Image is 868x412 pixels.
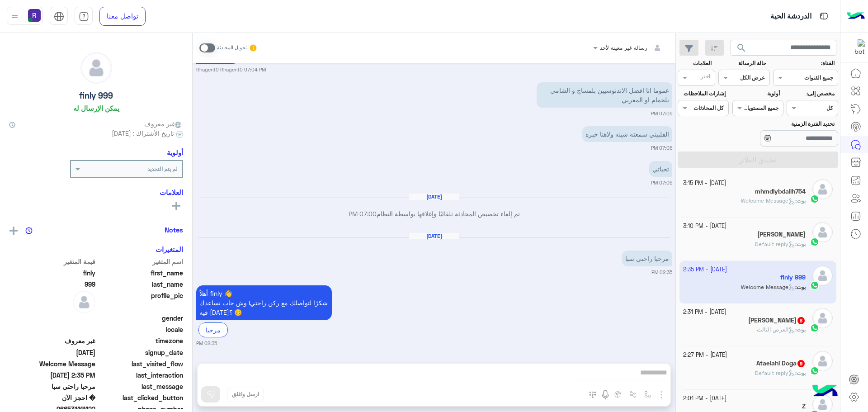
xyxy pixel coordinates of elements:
small: 02:35 PM [651,269,672,276]
label: مخصص إلى: [788,90,835,98]
p: 4/8/2025, 7:05 PM [537,82,672,108]
p: الدردشة الحية [770,10,811,23]
img: hulul-logo.png [809,376,841,407]
span: بوت [797,241,806,247]
span: gender [97,313,184,323]
p: 26/9/2025, 2:35 PM [196,285,332,320]
h6: العلامات [9,188,183,196]
small: [DATE] - 3:15 PM [683,179,726,188]
span: العرض الثالث [757,326,795,333]
img: tab [79,11,89,22]
label: العلامات [679,59,712,67]
small: [DATE] - 2:31 PM [683,308,726,317]
b: لم يتم التحديد [147,166,178,172]
span: غير معروف [9,336,95,346]
h5: finly 999 [79,90,113,101]
label: تحديد الفترة الزمنية [733,120,835,128]
p: 26/9/2025, 2:35 PM [622,251,672,266]
img: tab [818,10,830,22]
img: add [9,227,18,235]
small: تحويل المحادثة [217,44,247,52]
span: � احجز الآن [9,393,95,403]
span: last_message [97,382,184,391]
div: مرحبا [198,322,228,337]
span: profile_pic [97,291,184,312]
span: last_name [97,279,184,289]
small: Rhagent0 Rhagent0 07:04 PM [196,66,266,73]
span: 8 [797,317,805,324]
img: WhatsApp [810,194,819,204]
span: last_interaction [97,370,184,380]
span: بوت [797,369,806,376]
img: tab [54,11,64,22]
h6: [DATE] [409,194,459,200]
span: locale [97,325,184,334]
h5: Z [802,403,806,410]
label: حالة الرسالة [720,59,766,67]
h6: [DATE] [409,233,459,239]
span: timezone [97,336,184,346]
h6: المتغيرات [156,245,183,253]
small: [DATE] - 3:10 PM [683,222,726,231]
p: 4/8/2025, 7:06 PM [649,161,672,177]
span: 9 [797,360,805,367]
b: : [795,326,806,333]
small: 07:06 PM [651,179,672,186]
button: ارسل واغلق [227,387,264,402]
p: 4/8/2025, 7:06 PM [582,126,672,142]
img: WhatsApp [810,366,819,375]
button: search [731,40,753,59]
span: last_clicked_button [97,393,184,403]
button: تطبيق الفلاتر [678,152,838,168]
h6: أولوية [167,148,183,156]
img: defaultAdmin.png [812,308,833,328]
div: اختر [701,72,712,83]
a: تواصل معنا [99,7,146,26]
img: 322853014244696 [849,39,865,56]
h6: Notes [165,226,183,234]
b: : [795,241,806,247]
h5: mhmdlybdallh754 [755,188,806,195]
img: defaultAdmin.png [812,179,833,199]
b: : [795,369,806,376]
img: defaultAdmin.png [812,351,833,371]
a: tab [75,7,93,26]
span: مرحبا راحتي سبا [9,382,95,391]
img: notes [25,227,33,234]
h5: Tarek Elshaer [757,231,806,238]
span: بوت [797,197,806,204]
small: 07:05 PM [651,110,672,117]
span: 999 [9,279,95,289]
img: profile [9,11,20,22]
label: إشارات الملاحظات [679,90,725,98]
span: first_name [97,268,184,278]
h6: يمكن الإرسال له [73,104,119,112]
span: Default reply [755,241,795,247]
span: last_visited_flow [97,359,184,369]
img: userImage [28,9,41,22]
img: defaultAdmin.png [73,291,95,313]
img: WhatsApp [810,323,819,332]
p: تم إلغاء تخصيص المحادثة تلقائيًا وإغلاقها بواسطة النظام [196,209,672,218]
img: defaultAdmin.png [81,52,112,83]
b: : [795,197,806,204]
span: غير معروف [144,119,183,128]
img: defaultAdmin.png [812,222,833,242]
span: null [9,325,95,334]
small: 02:35 PM [196,340,217,347]
span: بوت [797,326,806,333]
span: رسالة غير معينة لأحد [600,44,647,51]
img: WhatsApp [810,237,819,246]
small: [DATE] - 2:27 PM [683,351,727,360]
span: 2025-09-26T11:35:52.791Z [9,370,95,380]
span: Welcome Message [9,359,95,369]
h5: Ataelahi Doga [756,360,806,367]
span: تاريخ الأشتراك : [DATE] [112,128,174,138]
label: القناة: [774,59,835,67]
span: signup_date [97,348,184,357]
span: 07:00 PM [349,210,377,218]
span: قيمة المتغير [9,257,95,266]
small: [DATE] - 2:01 PM [683,394,726,403]
span: Default reply [755,369,795,376]
span: null [9,313,95,323]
